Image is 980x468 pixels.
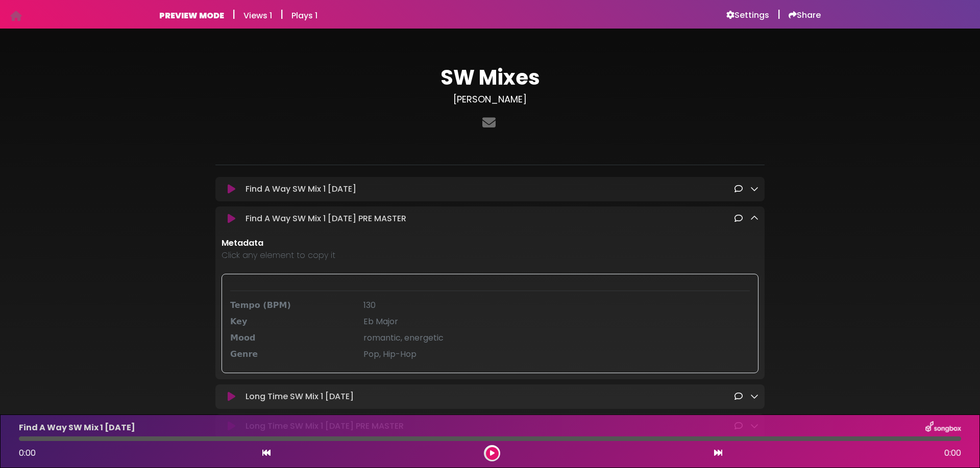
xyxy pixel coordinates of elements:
h1: SW Mixes [215,65,765,90]
p: Click any element to copy it [222,249,758,262]
div: Key [224,316,357,328]
p: Metadata [222,237,758,249]
a: Settings [726,10,769,20]
div: Tempo (BPM) [224,299,357,311]
p: Long Time SW Mix 1 [DATE] [246,391,354,403]
img: songbox-logo-white.png [925,421,961,434]
h6: Views 1 [243,11,272,20]
h5: | [232,8,235,20]
a: Share [789,10,821,20]
span: Pop, Hip-Hop [363,348,416,360]
p: Find A Way SW Mix 1 [DATE] [19,422,135,434]
span: 0:00 [944,447,961,459]
p: Find A Way SW Mix 1 [DATE] PRE MASTER [246,213,406,225]
div: Genre [224,348,357,360]
h6: PREVIEW MODE [159,11,224,20]
div: Mood [224,332,357,344]
span: romantic, energetic [363,332,444,344]
p: Find A Way SW Mix 1 [DATE] [246,183,356,195]
h6: Plays 1 [291,11,317,20]
span: 0:00 [19,447,36,459]
span: Eb Major [363,316,398,327]
span: 130 [363,299,376,311]
h5: | [777,8,780,20]
h3: [PERSON_NAME] [215,94,765,105]
h5: | [280,8,283,20]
